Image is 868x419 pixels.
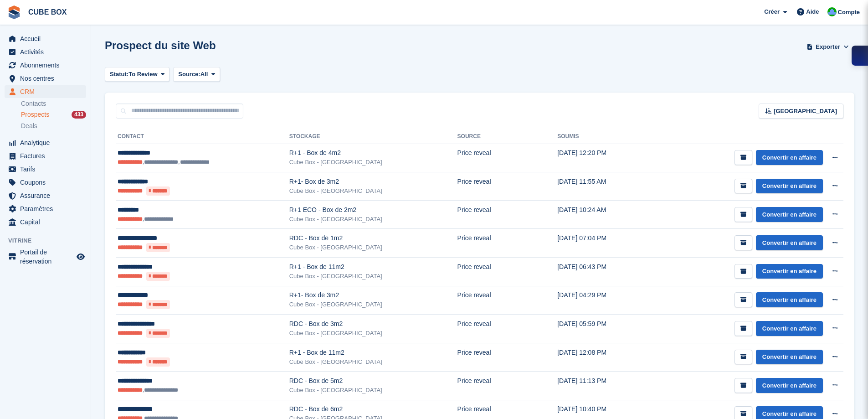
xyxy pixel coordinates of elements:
[105,67,169,82] button: Statut: To Review
[756,292,823,307] a: Convertir en affaire
[756,264,823,279] a: Convertir en affaire
[110,70,128,79] span: Statut:
[457,315,558,343] td: Price reveal
[20,176,75,189] span: Coupons
[756,378,823,393] a: Convertir en affaire
[21,110,49,119] span: Prospects
[5,85,86,98] a: menu
[5,176,86,189] a: menu
[457,343,558,372] td: Price reveal
[289,177,457,186] div: R+1- Box de 3m2
[838,8,860,17] span: Compte
[25,5,70,20] a: CUBE BOX
[805,39,851,54] button: Exporter
[816,42,840,52] span: Exporter
[557,172,646,201] td: [DATE] 11:55 AM
[289,272,457,281] div: Cube Box - [GEOGRAPHIC_DATA]
[557,229,646,258] td: [DATE] 07:04 PM
[128,70,157,79] span: To Review
[457,258,558,286] td: Price reveal
[20,189,75,202] span: Assurance
[20,150,75,162] span: Factures
[21,99,86,108] a: Contacts
[21,121,86,131] a: Deals
[756,350,823,365] a: Convertir en affaire
[5,136,86,149] a: menu
[557,129,646,144] th: Soumis
[105,39,216,52] h1: Prospect du site Web
[756,150,823,165] a: Convertir en affaire
[5,59,86,72] a: menu
[557,144,646,172] td: [DATE] 12:20 PM
[756,235,823,250] a: Convertir en affaire
[21,122,37,130] span: Deals
[20,85,75,98] span: CRM
[756,179,823,194] a: Convertir en affaire
[7,5,21,19] img: stora-icon-8386f47178a22dfd0bd8f6a31ec36ba5ce8667c1dd55bd0f319d3a0aa187defe.svg
[557,315,646,343] td: [DATE] 05:59 PM
[5,163,86,176] a: menu
[289,290,457,300] div: R+1- Box de 3m2
[289,357,457,367] div: Cube Box - [GEOGRAPHIC_DATA]
[289,215,457,224] div: Cube Box - [GEOGRAPHIC_DATA]
[5,72,86,85] a: menu
[289,186,457,196] div: Cube Box - [GEOGRAPHIC_DATA]
[557,372,646,400] td: [DATE] 11:13 PM
[289,348,457,357] div: R+1 - Box de 11m2
[21,110,86,119] a: Prospects 433
[289,319,457,329] div: RDC - Box de 3m2
[289,243,457,252] div: Cube Box - [GEOGRAPHIC_DATA]
[5,150,86,162] a: menu
[5,189,86,202] a: menu
[20,163,75,176] span: Tarifs
[289,376,457,386] div: RDC - Box de 5m2
[457,372,558,400] td: Price reveal
[289,205,457,215] div: R+1 ECO - Box de 2m2
[289,158,457,167] div: Cube Box - [GEOGRAPHIC_DATA]
[557,201,646,229] td: [DATE] 10:24 AM
[806,7,819,16] span: Aide
[116,129,289,144] th: Contact
[20,59,75,72] span: Abonnements
[457,229,558,258] td: Price reveal
[20,136,75,149] span: Analytique
[289,300,457,309] div: Cube Box - [GEOGRAPHIC_DATA]
[774,107,837,116] span: [GEOGRAPHIC_DATA]
[289,386,457,395] div: Cube Box - [GEOGRAPHIC_DATA]
[20,248,75,266] span: Portail de réservation
[200,70,208,79] span: All
[557,258,646,286] td: [DATE] 06:43 PM
[289,233,457,243] div: RDC - Box de 1m2
[457,286,558,315] td: Price reveal
[289,329,457,338] div: Cube Box - [GEOGRAPHIC_DATA]
[457,172,558,201] td: Price reveal
[173,67,220,82] button: Source: All
[20,32,75,45] span: Accueil
[557,343,646,372] td: [DATE] 12:08 PM
[827,7,837,16] img: Cube Box
[20,46,75,58] span: Activités
[20,202,75,215] span: Paramètres
[289,148,457,158] div: R+1 - Box de 4m2
[5,248,86,266] a: menu
[289,404,457,414] div: RDC - Box de 6m2
[5,202,86,215] a: menu
[457,129,558,144] th: Source
[5,216,86,228] a: menu
[20,216,75,228] span: Capital
[289,262,457,272] div: R+1 - Box de 11m2
[764,7,780,16] span: Créer
[457,144,558,172] td: Price reveal
[5,46,86,58] a: menu
[20,72,75,85] span: Nos centres
[457,201,558,229] td: Price reveal
[756,207,823,222] a: Convertir en affaire
[8,236,91,245] span: Vitrine
[5,32,86,45] a: menu
[756,321,823,336] a: Convertir en affaire
[289,129,457,144] th: Stockage
[72,111,86,119] div: 433
[75,251,86,262] a: Boutique d'aperçu
[557,286,646,315] td: [DATE] 04:29 PM
[178,70,200,79] span: Source:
